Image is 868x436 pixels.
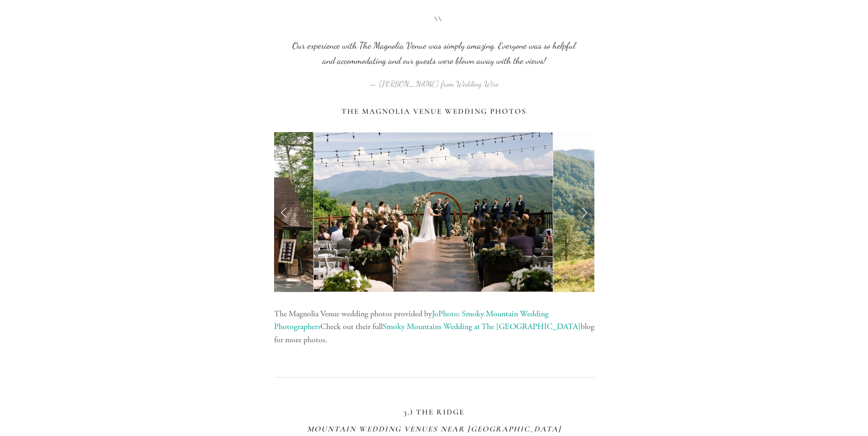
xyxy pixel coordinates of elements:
[553,132,795,292] img: Bride and groom sunset photo session at the magnolia venue
[274,198,294,226] a: Previous Slide
[289,23,580,38] span: “
[274,408,594,417] h3: 3.) The Ridge
[274,308,594,347] p: The Magnolia Venue wedding photos provided by Check out their full blog for more photos.
[313,132,553,292] img: Outdoor ceremony at the magnolia venue near Asheville NC
[289,23,580,69] blockquote: Our experience with The Magnolia Venue was simply amazing. Everyone was so helpful and accommodat...
[307,424,561,434] em: Mountain Wedding Venues Near [GEOGRAPHIC_DATA]
[274,107,594,116] h3: The Magnolia Venue Wedding Photos
[574,198,594,226] a: Next Slide
[383,321,581,332] a: Smoky Mountains Wedding at The [GEOGRAPHIC_DATA]
[289,69,580,92] figcaption: — [PERSON_NAME] from Wedding Wire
